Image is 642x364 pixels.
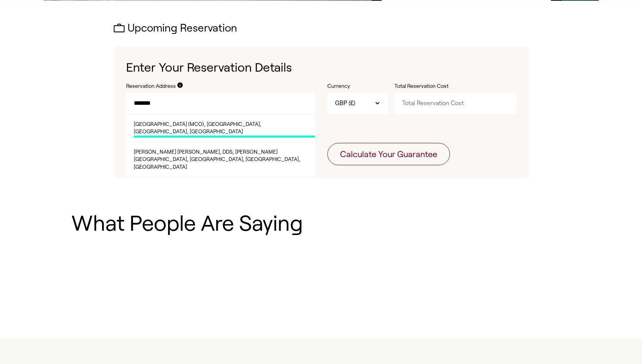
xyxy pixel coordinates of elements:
label: Currency [327,82,388,90]
span: [PERSON_NAME] [PERSON_NAME], DDS, [PERSON_NAME][GEOGRAPHIC_DATA], [GEOGRAPHIC_DATA], [GEOGRAPHIC_... [134,148,315,173]
label: Total Reservation Cost [394,82,472,90]
h1: Enter Your Reservation Details [126,59,516,76]
span: [GEOGRAPHIC_DATA] (MCO), [GEOGRAPHIC_DATA], [GEOGRAPHIC_DATA], [GEOGRAPHIC_DATA] [134,121,315,138]
span: GBP (£) [335,99,355,107]
input: Total Reservation Cost [394,93,516,114]
h1: What People Are Saying [71,211,571,235]
h2: Upcoming Reservation [114,22,529,34]
label: Reservation Address [126,82,176,90]
button: Calculate Your Guarantee [327,143,450,165]
iframe: Customer reviews powered by Trustpilot [71,257,571,311]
